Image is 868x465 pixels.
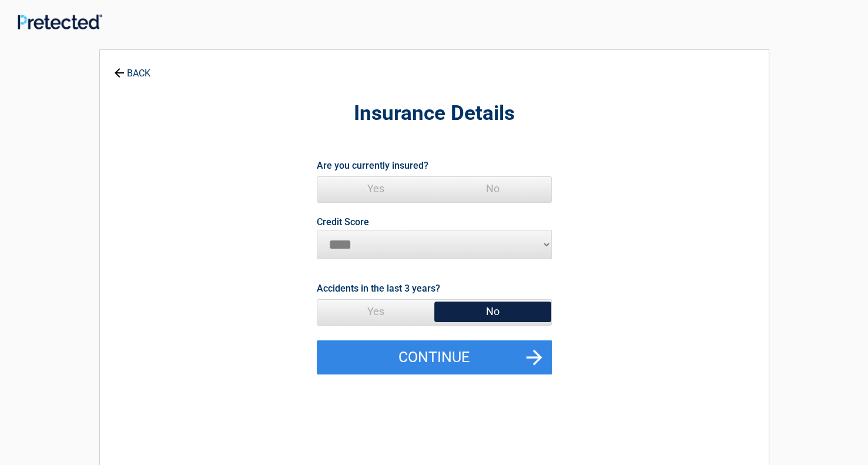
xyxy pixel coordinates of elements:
span: No [434,300,551,323]
label: Accidents in the last 3 years? [317,280,440,296]
img: Main Logo [18,14,102,29]
span: Yes [317,300,434,323]
label: Credit Score [317,218,369,227]
button: Continue [317,340,552,374]
span: Yes [317,177,434,200]
h2: Insurance Details [165,100,704,128]
a: BACK [112,58,153,78]
label: Are you currently insured? [317,158,428,173]
span: No [434,177,551,200]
